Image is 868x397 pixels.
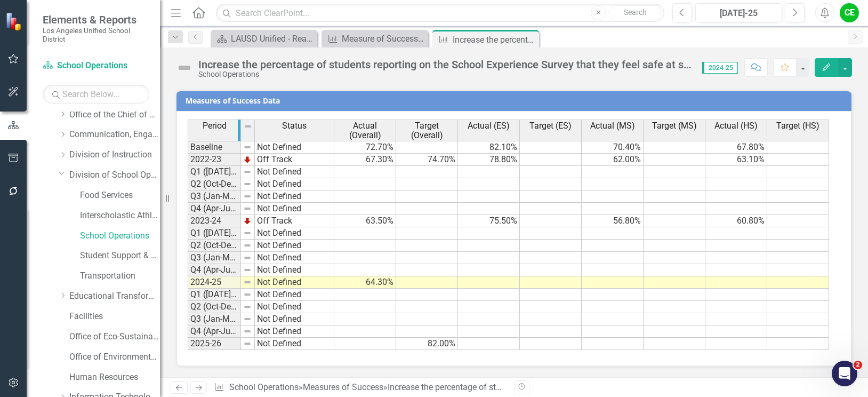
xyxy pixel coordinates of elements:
[255,252,334,264] td: Not Defined
[336,121,393,140] span: Actual (Overall)
[243,339,252,348] img: 8DAGhfEEPCf229AAAAAElFTkSuQmCC
[188,190,241,203] td: Q3 (Jan-Mar)-23/24
[702,62,738,74] span: 2024-25
[705,215,767,227] td: 60.80%
[255,301,334,313] td: Not Defined
[243,290,252,299] img: 8DAGhfEEPCf229AAAAAElFTkSuQmCC
[388,382,813,392] div: Increase the percentage of students reporting on the School Experience Survey that they feel safe...
[216,4,664,22] input: Search ClearPoint...
[188,240,241,252] td: Q2 (Oct-Dec)-24/25
[188,301,241,313] td: Q2 (Oct-Dec)-25/26
[396,154,458,166] td: 74.70%
[255,289,334,301] td: Not Defined
[243,229,252,237] img: 8DAGhfEEPCf229AAAAAElFTkSuQmCC
[699,7,778,20] div: [DATE]-25
[244,122,252,131] img: 8DAGhfEEPCf229AAAAAElFTkSuQmCC
[80,250,160,262] a: Student Support & Attendance Services
[243,143,252,152] img: 8DAGhfEEPCf229AAAAAElFTkSuQmCC
[243,241,252,250] img: 8DAGhfEEPCf229AAAAAElFTkSuQmCC
[334,215,396,227] td: 63.50%
[203,121,227,131] span: Period
[255,190,334,203] td: Not Defined
[282,121,307,131] span: Status
[582,215,644,227] td: 56.80%
[334,141,396,154] td: 72.70%
[854,361,862,369] span: 2
[243,204,252,213] img: 8DAGhfEEPCf229AAAAAElFTkSuQmCC
[243,253,252,262] img: 8DAGhfEEPCf229AAAAAElFTkSuQmCC
[776,121,819,131] span: Target (HS)
[69,311,160,323] a: Facilities
[188,178,241,190] td: Q2 (Oct-Dec)-23/24
[624,8,647,17] span: Search
[188,154,241,166] td: 2022-23
[255,240,334,252] td: Not Defined
[188,215,241,227] td: 2023-24
[214,382,506,394] div: » »
[69,290,160,303] a: Educational Transformation Office
[303,382,383,392] a: Measures of Success
[188,203,241,215] td: Q4 (Apr-Jun)-23/24
[255,215,334,227] td: Off Track
[243,266,252,274] img: 8DAGhfEEPCf229AAAAAElFTkSuQmCC
[5,12,25,31] img: ClearPoint Strategy
[458,154,520,166] td: 78.80%
[188,141,241,154] td: Baseline
[243,327,252,336] img: 8DAGhfEEPCf229AAAAAElFTkSuQmCC
[188,313,241,325] td: Q3 (Jan-Mar)-25/26
[705,154,767,166] td: 63.10%
[468,121,510,131] span: Actual (ES)
[213,32,315,45] a: LAUSD Unified - Ready for the World
[529,121,572,131] span: Target (ES)
[255,338,334,350] td: Not Defined
[652,121,697,131] span: Target (MS)
[255,325,334,338] td: Not Defined
[69,109,160,121] a: Office of the Chief of Staff
[188,227,241,240] td: Q1 ([DATE]-Sep)-24/25
[255,141,334,154] td: Not Defined
[243,303,252,311] img: 8DAGhfEEPCf229AAAAAElFTkSuQmCC
[188,166,241,178] td: Q1 ([DATE]-Sep)-23/24
[255,154,334,166] td: Off Track
[188,276,241,289] td: 2024-25
[255,276,334,289] td: Not Defined
[80,210,160,222] a: Interscholastic Athletics Department
[231,32,315,45] div: LAUSD Unified - Ready for the World
[43,85,149,104] input: Search Below...
[80,189,160,202] a: Food Services
[229,382,299,392] a: School Operations
[188,325,241,338] td: Q4 (Apr-Jun)-25/26
[832,361,857,386] iframe: Intercom live chat
[334,154,396,166] td: 67.30%
[334,276,396,289] td: 64.30%
[243,180,252,188] img: 8DAGhfEEPCf229AAAAAElFTkSuQmCC
[243,315,252,323] img: 8DAGhfEEPCf229AAAAAElFTkSuQmCC
[255,203,334,215] td: Not Defined
[396,338,458,350] td: 82.00%
[582,141,644,154] td: 70.40%
[69,371,160,384] a: Human Resources
[324,32,425,45] a: Measure of Success - Scorecard Report
[198,59,692,70] div: Increase the percentage of students reporting on the School Experience Survey that they feel safe...
[582,154,644,166] td: 62.00%
[176,59,193,76] img: Not Defined
[458,215,520,227] td: 75.50%
[69,169,160,181] a: Division of School Operations
[243,155,252,164] img: TnMDeAgwAPMxUmUi88jYAAAAAElFTkSuQmCC
[453,33,536,46] div: Increase the percentage of students reporting on the School Experience Survey that they feel safe...
[43,13,149,26] span: Elements & Reports
[243,168,252,176] img: 8DAGhfEEPCf229AAAAAElFTkSuQmCC
[608,5,662,20] button: Search
[590,121,635,131] span: Actual (MS)
[342,32,425,45] div: Measure of Success - Scorecard Report
[43,26,149,44] small: Los Angeles Unified School District
[695,3,782,22] button: [DATE]-25
[255,166,334,178] td: Not Defined
[840,3,859,22] div: CE
[69,129,160,141] a: Communication, Engagement & Collaboration
[186,97,846,105] h3: Measures of Success Data
[255,178,334,190] td: Not Defined
[80,230,160,242] a: School Operations
[243,278,252,287] img: 8DAGhfEEPCf229AAAAAElFTkSuQmCC
[243,192,252,201] img: 8DAGhfEEPCf229AAAAAElFTkSuQmCC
